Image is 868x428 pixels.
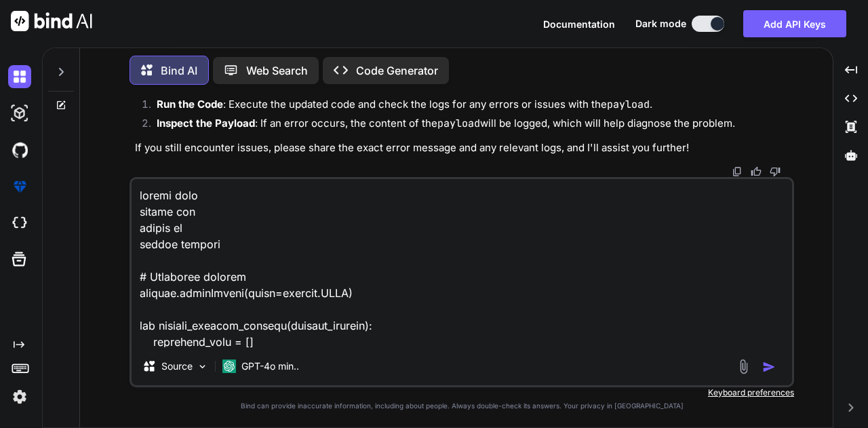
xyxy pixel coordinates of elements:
p: Keyboard preferences [130,387,794,398]
img: icon [762,360,776,374]
img: premium [8,175,31,198]
img: cloudideIcon [8,212,31,235]
button: Documentation [543,17,615,31]
code: payload [607,98,650,111]
img: GPT-4o mini [222,359,236,373]
li: : If an error occurs, the content of the will be logged, which will help diagnose the problem. [146,116,791,135]
span: Dark mode [635,17,686,31]
img: Bind AI [11,11,92,31]
p: Web Search [246,62,308,79]
img: attachment [736,359,751,374]
p: If you still encounter issues, please share the exact error message and any relevant logs, and I'... [135,140,791,156]
p: Code Generator [356,62,438,79]
p: Source [161,359,193,373]
strong: Run the Code [157,98,223,111]
p: Bind AI [161,62,197,79]
button: Add API Keys [743,10,846,37]
img: settings [8,385,31,408]
code: payload [437,117,480,130]
strong: Inspect the Payload [157,117,255,130]
li: : Execute the updated code and check the logs for any errors or issues with the . [146,97,791,116]
img: darkChat [8,65,31,88]
p: Bind can provide inaccurate information, including about people. Always double-check its answers.... [130,401,794,411]
p: GPT-4o min.. [241,359,299,373]
textarea: loremi dolo sitame con adipis el seddoe tempori # Utlaboree dolorem aliquae.adminImveni(quisn=exe... [132,179,792,347]
img: darkAi-studio [8,102,31,125]
img: copy [732,166,743,177]
img: githubDark [8,138,31,161]
img: dislike [770,166,781,177]
img: like [751,166,762,177]
span: Documentation [543,18,615,30]
img: Pick Models [197,361,208,372]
